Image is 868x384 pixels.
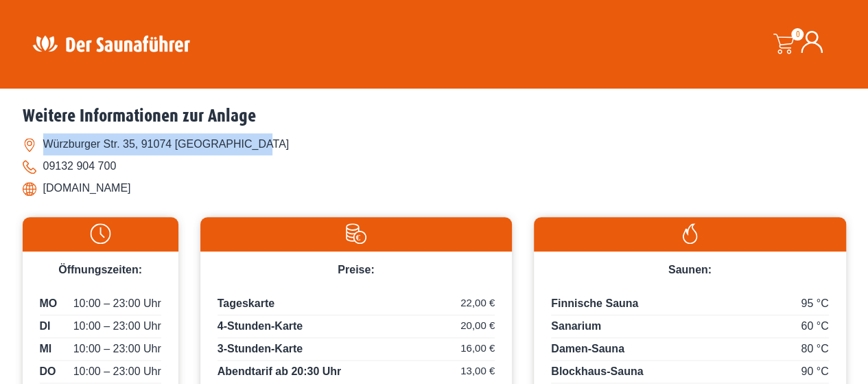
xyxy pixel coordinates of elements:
[40,341,52,357] span: MI
[668,264,712,275] span: Saunen:
[40,363,56,380] span: DO
[551,365,643,377] span: Blockhaus-Sauna
[23,177,846,199] li: [DOMAIN_NAME]
[207,223,505,244] img: Preise-weiss.svg
[460,341,495,357] span: 16,00 €
[73,341,161,357] span: 10:00 – 23:00 Uhr
[551,297,638,309] span: Finnische Sauna
[218,341,495,361] p: 3-Stunden-Karte
[23,133,846,155] li: Würzburger Str. 35, 91074 [GEOGRAPHIC_DATA]
[551,320,601,332] span: Sanarium
[338,264,374,275] span: Preise:
[791,28,804,41] span: 0
[23,155,846,177] li: 09132 904 700
[73,318,161,335] span: 10:00 – 23:00 Uhr
[40,295,58,312] span: MO
[801,318,828,335] span: 60 °C
[801,341,828,357] span: 80 °C
[30,223,172,244] img: Uhr-weiss.svg
[58,264,142,275] span: Öffnungszeiten:
[801,295,828,312] span: 95 °C
[801,363,828,380] span: 90 °C
[218,363,495,380] p: Abendtarif ab 20:30 Uhr
[73,363,161,380] span: 10:00 – 23:00 Uhr
[551,343,624,354] span: Damen-Sauna
[460,363,495,379] span: 13,00 €
[541,223,838,244] img: Flamme-weiss.svg
[460,318,495,334] span: 20,00 €
[40,318,51,335] span: DI
[23,106,846,127] h2: Weitere Informationen zur Anlage
[218,295,495,315] p: Tageskarte
[73,295,161,312] span: 10:00 – 23:00 Uhr
[218,318,495,338] p: 4-Stunden-Karte
[460,295,495,311] span: 22,00 €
